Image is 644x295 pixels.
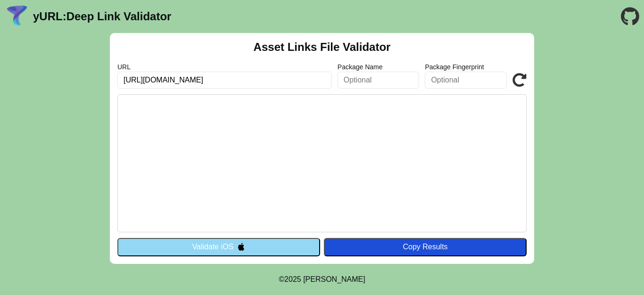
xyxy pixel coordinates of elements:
a: yURL:Deep Link Validator [33,10,171,23]
a: Michael Ibragimchayev's Personal Site [303,275,365,283]
input: Optional [425,72,507,89]
label: URL [117,63,332,71]
div: Copy Results [329,243,522,251]
img: yURL Logo [5,4,29,29]
label: Package Fingerprint [425,63,507,71]
footer: © [279,264,365,295]
input: Required [117,72,332,89]
input: Optional [338,72,420,89]
span: 2025 [284,275,301,283]
img: appleIcon.svg [237,243,245,251]
button: Copy Results [324,238,527,256]
h2: Asset Links File Validator [254,41,391,54]
button: Validate iOS [117,238,320,256]
label: Package Name [338,63,420,71]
